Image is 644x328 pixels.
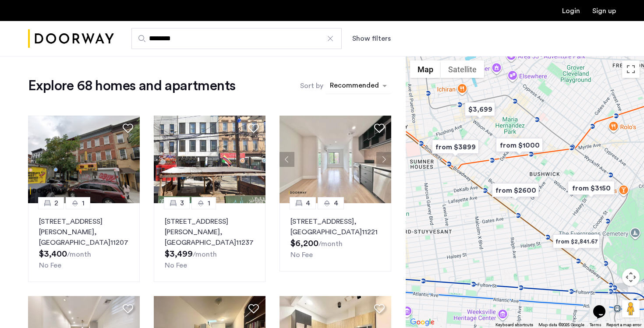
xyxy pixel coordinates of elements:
span: 2 [54,198,58,208]
span: 1 [208,198,210,208]
ng-select: sort-apartment [326,78,391,94]
img: 360ac8f6-4482-47b0-bc3d-3cb89b569d10_638881853808955070.png [28,116,140,203]
button: Keyboard shortcuts [495,322,533,328]
button: Toggle fullscreen view [622,60,640,78]
span: 4 [306,198,310,208]
span: 1 [82,198,85,208]
sub: /month [193,251,217,258]
div: from $2600 [488,180,542,200]
sub: /month [67,251,91,258]
div: from $1000 [492,135,546,155]
a: Terms (opens in new tab) [590,322,601,328]
img: 2012_638486494549611557.jpeg [280,116,392,203]
p: [STREET_ADDRESS][PERSON_NAME] 11237 [165,216,255,248]
a: Report a map error [606,322,641,328]
span: $3,499 [165,250,193,258]
div: from $3150 [564,178,618,198]
span: No Fee [39,262,61,269]
button: Show satellite imagery [441,60,484,78]
a: Open this area in Google Maps (opens a new window) [408,317,437,328]
a: Login [562,7,580,14]
img: Google [408,317,437,328]
button: Previous apartment [280,152,294,167]
a: 31[STREET_ADDRESS][PERSON_NAME], [GEOGRAPHIC_DATA]11237No Fee [154,203,265,282]
a: Registration [592,7,616,14]
div: Recommended [329,80,379,93]
a: Cazamio Logo [28,22,114,55]
span: 3 [180,198,184,208]
button: Next apartment [376,152,391,167]
a: 44[STREET_ADDRESS], [GEOGRAPHIC_DATA]11221No Fee [280,203,391,272]
sub: /month [318,240,343,247]
label: Sort by [300,81,323,91]
div: from $2,841.67 [549,232,603,251]
img: 2013_638530510978079483.jpeg [154,116,266,203]
button: Show street map [410,60,441,78]
p: [STREET_ADDRESS][PERSON_NAME] 11207 [39,216,129,248]
iframe: chat widget [590,293,618,319]
div: from $3899 [428,137,482,157]
p: [STREET_ADDRESS] 11221 [290,216,380,237]
img: logo [28,22,114,55]
div: $3,699 [461,99,499,119]
button: Map camera controls [622,268,640,286]
span: $3,400 [39,250,67,258]
span: Map data ©2025 Google [538,323,584,327]
input: Apartment Search [131,28,342,49]
button: Show or hide filters [352,33,391,44]
h1: Explore 68 homes and apartments [28,77,235,95]
span: 4 [334,198,338,208]
button: Drag Pegman onto the map to open Street View [622,300,640,317]
a: 21[STREET_ADDRESS][PERSON_NAME], [GEOGRAPHIC_DATA]11207No Fee [28,203,140,282]
span: No Fee [165,262,187,269]
span: $6,200 [290,239,318,248]
span: No Fee [290,251,313,258]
